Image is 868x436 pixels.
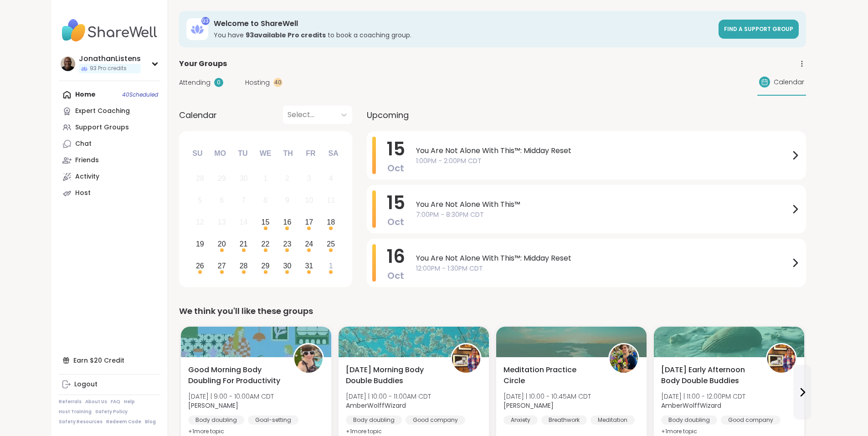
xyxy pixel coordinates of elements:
[591,415,635,425] div: Meditation
[75,139,92,149] div: Chat
[277,234,297,254] div: Choose Thursday, October 23rd, 2025
[188,401,238,410] b: [PERSON_NAME]
[124,399,135,405] a: Help
[387,215,404,228] span: Oct
[719,20,799,39] a: Find a support group
[416,210,790,220] span: 7:00PM - 8:30PM CDT
[75,189,91,198] div: Host
[196,172,204,185] div: 28
[301,144,321,164] div: Fr
[661,401,721,410] b: AmberWolffWizard
[59,15,160,46] img: ShareWell Nav Logo
[245,78,270,87] span: Hosting
[256,169,275,189] div: Not available Wednesday, October 1st, 2025
[59,409,92,415] a: Host Training
[240,238,248,250] div: 21
[75,172,99,181] div: Activity
[503,364,598,386] span: Meditation Practice Circle
[75,123,129,132] div: Support Groups
[305,194,313,206] div: 10
[218,260,226,272] div: 27
[387,136,405,162] span: 15
[188,415,244,425] div: Body doubling
[263,172,267,185] div: 1
[346,364,441,386] span: [DATE] Morning Body Double Buddies
[61,56,75,71] img: JonathanListens
[214,31,713,40] h3: You have to book a coaching group.
[321,191,341,210] div: Not available Saturday, October 11th, 2025
[234,213,253,232] div: Not available Tuesday, October 14th, 2025
[774,77,804,87] span: Calendar
[283,238,292,250] div: 23
[661,364,756,386] span: [DATE] Early Afternoon Body Double Buddies
[346,401,406,410] b: AmberWolffWizard
[179,305,806,318] div: We think you'll like these groups
[416,199,790,210] span: You Are Not Alone With This™
[346,392,431,401] span: [DATE] | 10:00 - 11:00AM CDT
[406,415,465,425] div: Good company
[240,260,248,272] div: 28
[416,253,790,264] span: You Are Not Alone With This™: Midday Reset
[277,256,297,276] div: Choose Thursday, October 30th, 2025
[234,169,253,189] div: Not available Tuesday, September 30th, 2025
[75,107,130,116] div: Expert Coaching
[321,169,341,189] div: Not available Saturday, October 4th, 2025
[234,256,253,276] div: Choose Tuesday, October 28th, 2025
[767,344,796,373] img: AmberWolffWizard
[387,269,404,282] span: Oct
[179,109,217,121] span: Calendar
[256,191,275,210] div: Not available Wednesday, October 8th, 2025
[190,191,210,210] div: Not available Sunday, October 5th, 2025
[321,234,341,254] div: Choose Saturday, October 25th, 2025
[246,31,326,40] b: 93 available Pro credit s
[214,78,223,87] div: 0
[90,65,127,72] span: 93 Pro credits
[277,169,297,189] div: Not available Thursday, October 2nd, 2025
[179,58,227,69] span: Your Groups
[329,260,333,272] div: 1
[240,172,248,185] div: 30
[329,172,333,185] div: 4
[240,216,248,228] div: 14
[214,19,713,29] h3: Welcome to ShareWell
[218,238,226,250] div: 20
[367,109,409,121] span: Upcoming
[188,364,283,386] span: Good Morning Body Doubling For Productivity
[201,17,210,25] div: 93
[59,152,160,169] a: Friends
[59,185,160,201] a: Host
[387,162,404,174] span: Oct
[212,191,231,210] div: Not available Monday, October 6th, 2025
[190,213,210,232] div: Not available Sunday, October 12th, 2025
[248,415,298,425] div: Goal-setting
[233,144,253,164] div: Tu
[262,260,270,272] div: 29
[59,136,160,152] a: Chat
[196,216,204,228] div: 12
[212,256,231,276] div: Choose Monday, October 27th, 2025
[278,144,298,164] div: Th
[721,415,781,425] div: Good company
[196,260,204,272] div: 26
[283,216,292,228] div: 16
[220,194,224,206] div: 6
[294,344,323,373] img: Adrienne_QueenOfTheDawn
[387,190,405,215] span: 15
[503,401,554,410] b: [PERSON_NAME]
[106,419,141,425] a: Redeem Code
[256,256,275,276] div: Choose Wednesday, October 29th, 2025
[610,344,638,373] img: Nicholas
[111,399,120,405] a: FAQ
[387,244,405,269] span: 16
[59,103,160,119] a: Expert Coaching
[299,234,319,254] div: Choose Friday, October 24th, 2025
[210,144,230,164] div: Mo
[218,216,226,228] div: 13
[145,419,156,425] a: Blog
[323,144,343,164] div: Sa
[85,399,107,405] a: About Us
[262,238,270,250] div: 22
[234,191,253,210] div: Not available Tuesday, October 7th, 2025
[283,260,292,272] div: 30
[256,213,275,232] div: Choose Wednesday, October 15th, 2025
